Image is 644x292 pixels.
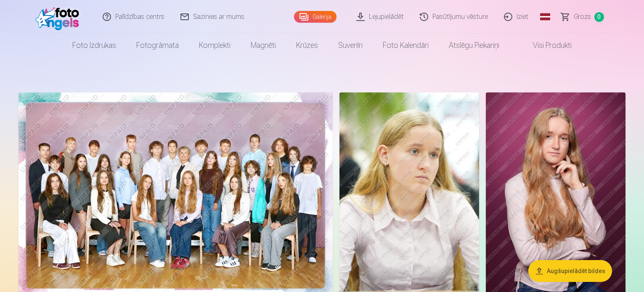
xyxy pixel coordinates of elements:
[241,34,286,57] a: Magnēti
[62,34,126,57] a: Foto izdrukas
[286,34,328,57] a: Krūzes
[574,12,591,22] span: Grozs
[373,34,439,57] a: Foto kalendāri
[294,11,337,23] a: Galerija
[126,34,189,57] a: Fotogrāmata
[594,12,604,22] span: 0
[189,34,241,57] a: Komplekti
[439,34,509,57] a: Atslēgu piekariņi
[509,34,582,57] a: Visi produkti
[328,34,373,57] a: Suvenīri
[35,3,84,30] img: /fa1
[528,260,612,282] button: Augšupielādēt bildes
